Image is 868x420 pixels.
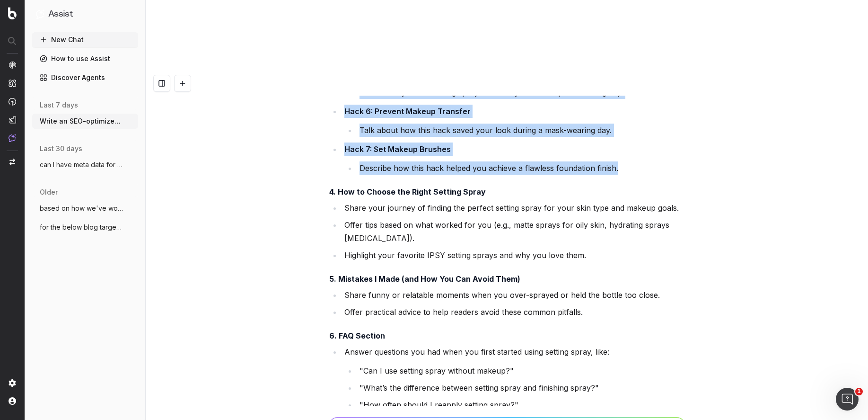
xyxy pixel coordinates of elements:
li: "What’s the difference between setting spray and finishing spray?" [357,381,685,394]
li: Answer questions you had when you first started using setting spray, like: [342,345,685,411]
h1: Assist [48,8,73,21]
img: My account [9,397,16,405]
li: Share funny or relatable moments when you over-sprayed or held the bottle too close. [342,288,685,302]
li: Share your journey of finding the perfect setting spray for your skin type and makeup goals. [342,201,685,214]
span: last 7 days [40,100,78,110]
button: can I have meta data for the below blog [32,157,138,172]
a: Discover Agents [32,70,138,85]
strong: 6. FAQ Section [329,331,385,340]
li: Offer tips based on what worked for you (e.g., matte sprays for oily skin, hydrating sprays [MEDI... [342,218,685,245]
span: 1 [855,388,863,395]
button: based on how we've worked together so fa [32,201,138,216]
img: Assist [9,134,16,142]
div: v 4.0.25 [26,15,46,23]
li: Talk about how this hack saved your look during a mask-wearing day. [357,124,685,137]
strong: 4. How to Choose the Right Setting Spray [329,187,486,197]
img: Analytics [9,61,16,69]
div: Domain Overview [36,56,85,62]
li: "How often should I reapply setting spray?" [357,398,685,411]
button: for the below blog targeting the KW "Sen [32,220,138,235]
img: Botify logo [8,7,17,19]
div: Keywords by Traffic [105,56,159,62]
strong: 5. Mistakes I Made (and How You Can Avoid Them) [329,274,520,284]
img: tab_keywords_by_traffic_grey.svg [94,55,102,63]
button: Write an SEO-optimized article outline f [32,114,138,129]
span: Write an SEO-optimized article outline f [40,116,123,126]
li: Offer practical advice to help readers avoid these common pitfalls. [342,305,685,319]
img: Activation [9,98,16,106]
span: last 30 days [40,144,82,153]
img: website_grey.svg [15,25,23,32]
img: Switch project [9,159,15,165]
img: Setting [9,379,16,387]
span: based on how we've worked together so fa [40,204,123,213]
li: Describe how this hack helped you achieve a flawless foundation finish. [357,161,685,175]
a: How to use Assist [32,51,138,66]
strong: Hack 6: Prevent Makeup Transfer [344,107,471,116]
strong: Hack 7: Set Makeup Brushes [344,144,451,154]
li: "Can I use setting spray without makeup?" [357,364,685,377]
button: New Chat [32,32,138,47]
img: Studio [9,116,16,124]
button: Assist [36,8,134,21]
span: older [40,188,58,197]
img: Assist [36,9,44,18]
img: Intelligence [9,79,16,87]
li: Highlight your favorite IPSY setting sprays and why you love them. [342,249,685,262]
img: logo_orange.svg [15,15,23,23]
img: tab_domain_overview_orange.svg [26,55,33,63]
span: for the below blog targeting the KW "Sen [40,223,123,232]
span: can I have meta data for the below blog [40,160,123,170]
div: Domain: [DOMAIN_NAME] [25,25,104,32]
iframe: Intercom live chat [836,388,859,411]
